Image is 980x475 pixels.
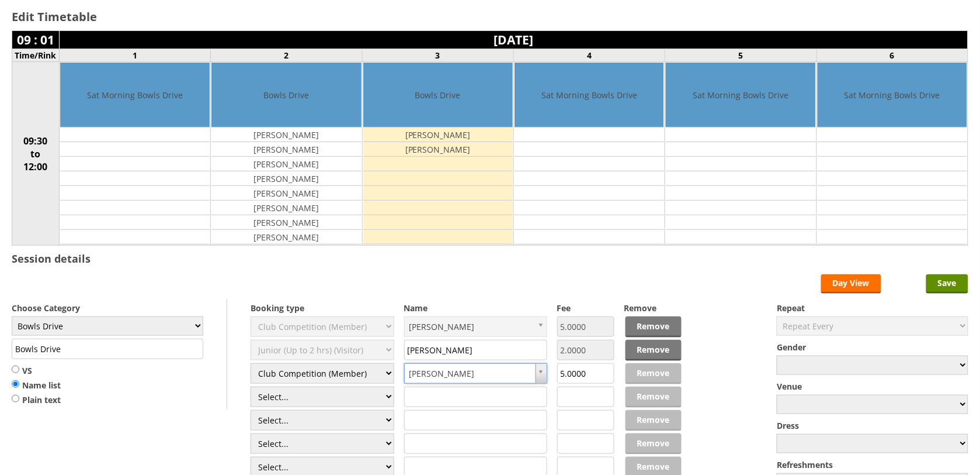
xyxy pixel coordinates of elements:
a: Remove [625,316,682,338]
td: [PERSON_NAME] [211,171,361,186]
td: Sat Morning Bowls Drive [666,63,815,128]
label: Dress [777,420,968,431]
td: [PERSON_NAME] [211,230,361,245]
label: Venue [777,381,968,392]
td: 6 [816,49,968,62]
td: 4 [513,49,665,62]
td: 09 : 01 [12,31,60,49]
td: 1 [60,49,211,62]
label: Refreshments [777,459,968,470]
td: [PERSON_NAME] [211,215,361,230]
td: [PERSON_NAME] [211,186,361,201]
td: 3 [362,49,513,62]
td: [PERSON_NAME] [211,128,361,142]
label: Booking type [251,302,394,314]
td: [PERSON_NAME] [211,142,361,157]
input: VS [12,365,19,374]
h2: Edit Timetable [12,9,968,25]
label: Name [404,302,548,314]
td: Time/Rink [12,49,60,62]
input: Title/Description [12,339,203,359]
td: Bowls Drive [363,63,513,128]
label: VS [12,365,61,377]
a: Day View [821,274,881,294]
label: Choose Category [12,302,203,314]
label: Gender [777,342,968,353]
h3: Session details [12,252,91,266]
td: Sat Morning Bowls Drive [818,63,967,128]
td: [PERSON_NAME] [363,142,513,157]
a: [PERSON_NAME] [404,363,548,384]
td: [PERSON_NAME] [363,128,513,142]
input: Plain text [12,394,19,403]
span: [PERSON_NAME] [409,317,532,336]
td: 2 [211,49,362,62]
td: Bowls Drive [211,63,361,128]
a: [PERSON_NAME] [404,316,548,337]
label: Repeat [777,302,968,314]
label: Fee [557,302,614,314]
td: [PERSON_NAME] [211,157,361,171]
td: 5 [665,49,816,62]
label: Remove [624,302,681,314]
td: Sat Morning Bowls Drive [515,63,664,128]
input: Save [926,274,968,294]
td: [PERSON_NAME] [211,201,361,215]
td: [DATE] [60,31,968,49]
td: 09:30 to 12:00 [12,62,60,246]
label: Plain text [12,394,61,406]
label: Name list [12,380,61,391]
span: [PERSON_NAME] [409,364,532,383]
input: Name list [12,380,19,388]
td: Sat Morning Bowls Drive [60,63,210,128]
a: Remove [625,340,682,361]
